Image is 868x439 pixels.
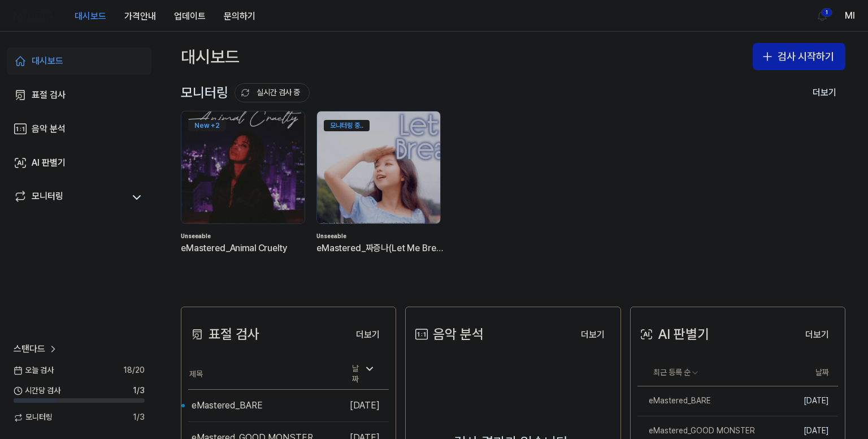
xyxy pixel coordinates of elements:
div: 날짜 [348,360,380,389]
button: 더보기 [804,81,845,104]
a: 더보기 [347,322,389,346]
div: 표절 검사 [188,324,259,345]
div: Unseeable [316,232,443,241]
button: 더보기 [572,324,614,346]
div: eMastered_BARE [637,395,711,407]
div: eMastered_BARE [192,399,263,412]
span: 18 / 20 [123,365,145,376]
div: 1 [821,8,832,17]
button: 검사 시작하기 [753,43,845,70]
div: 음악 분석 [413,324,484,345]
div: eMastered_짜증나(Let Me Breathe) [316,241,443,256]
a: 더보기 [572,322,614,346]
span: 시간당 검사 [14,385,60,397]
a: 더보기 [796,322,838,346]
button: 업데이트 [165,5,215,28]
button: 더보기 [796,324,838,346]
span: 1 / 3 [133,412,145,423]
button: 알림1 [813,7,831,25]
img: backgroundIamge [181,111,305,223]
img: backgroundIamge [317,111,440,223]
a: New +2backgroundIamgeUnseeableeMastered_Animal Cruelty [181,111,307,273]
img: 알림 [815,9,829,23]
a: eMastered_BARE [637,386,772,416]
button: 가격안내 [115,5,165,28]
div: AI 판별기 [32,156,66,170]
a: 스탠다드 [14,342,59,356]
div: 음악 분석 [32,122,66,136]
div: 모니터링 [181,82,310,104]
div: 모니터링 [32,190,63,205]
a: 표절 검사 [7,81,151,109]
a: AI 판별기 [7,149,151,177]
button: 더보기 [347,324,389,346]
div: 대시보드 [32,54,63,68]
div: 모니터링 중.. [324,120,370,131]
a: 업데이트 [165,1,215,32]
div: AI 판별기 [637,324,709,345]
span: 모니터링 [14,412,53,423]
button: Ml [845,9,854,23]
button: 문의하기 [215,5,264,28]
div: 대시보드 [181,43,240,70]
td: [DATE] [338,389,389,421]
th: 제목 [188,359,338,390]
div: 표절 검사 [32,88,66,102]
th: 날짜 [772,359,838,386]
div: Unseeable [181,232,307,241]
a: 모니터링 [14,190,124,205]
a: 모니터링 중..backgroundIamgeUnseeableeMastered_짜증나(Let Me Breathe) [316,111,443,273]
a: 음악 분석 [7,115,151,143]
button: 실시간 검사 중 [235,83,310,102]
img: logo [14,11,54,20]
div: eMastered_Animal Cruelty [181,241,307,256]
button: 대시보드 [66,5,115,28]
div: eMastered_GOOD MONSTER [637,425,755,437]
span: 1 / 3 [133,385,145,397]
div: New + 2 [188,120,226,131]
td: [DATE] [772,386,838,416]
span: 오늘 검사 [14,365,54,376]
span: 스탠다드 [14,342,45,356]
a: 대시보드 [7,48,151,75]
